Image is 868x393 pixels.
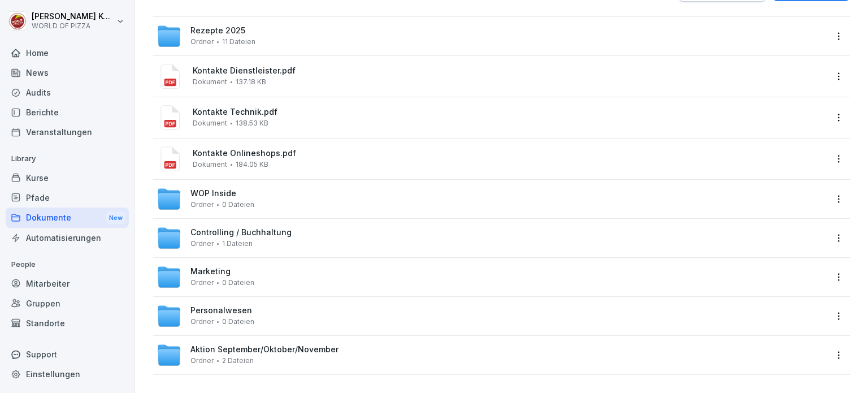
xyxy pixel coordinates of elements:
[193,66,826,76] span: Kontakte Dienstleister.pdf
[193,119,227,127] span: Dokument
[6,208,129,228] a: DokumenteNew
[6,293,129,313] a: Gruppen
[32,12,114,21] p: [PERSON_NAME] Kegzde
[222,318,254,326] span: 0 Dateien
[157,24,826,49] a: Rezepte 2025Ordner11 Dateien
[190,228,292,237] span: Controlling / Buchhaltung
[157,343,826,368] a: Aktion September/Oktober/NovemberOrdner2 Dateien
[6,43,129,63] a: Home
[190,357,214,365] span: Ordner
[6,208,129,228] div: Dokumente
[193,107,826,117] span: Kontakte Technik.pdf
[190,240,214,248] span: Ordner
[157,187,826,211] a: WOP InsideOrdner0 Dateien
[222,201,254,209] span: 0 Dateien
[236,119,268,127] span: 138.53 KB
[6,364,129,384] a: Einstellungen
[32,22,114,30] p: WORLD OF PIZZA
[193,78,227,86] span: Dokument
[222,38,255,46] span: 11 Dateien
[6,102,129,122] a: Berichte
[222,357,254,365] span: 2 Dateien
[236,161,268,169] span: 184.05 KB
[193,149,826,158] span: Kontakte Onlineshops.pdf
[190,201,214,209] span: Ordner
[190,279,214,287] span: Ordner
[6,168,129,188] a: Kurse
[222,279,254,287] span: 0 Dateien
[6,228,129,248] a: Automatisierungen
[193,161,227,169] span: Dokument
[6,274,129,293] a: Mitarbeiter
[6,256,129,274] p: People
[6,63,129,83] a: News
[157,304,826,329] a: PersonalwesenOrdner0 Dateien
[157,226,826,251] a: Controlling / BuchhaltungOrdner1 Dateien
[106,211,125,224] div: New
[222,240,253,248] span: 1 Dateien
[190,26,245,36] span: Rezepte 2025
[190,38,214,46] span: Ordner
[6,122,129,142] a: Veranstaltungen
[190,318,214,326] span: Ordner
[6,313,129,333] a: Standorte
[6,344,129,364] div: Support
[190,345,338,355] span: Aktion September/Oktober/November
[236,78,266,86] span: 137.18 KB
[157,265,826,290] a: MarketingOrdner0 Dateien
[190,189,236,198] span: WOP Inside
[6,83,129,102] a: Audits
[190,267,231,277] span: Marketing
[6,150,129,168] p: Library
[190,306,252,316] span: Personalwesen
[6,188,129,208] a: Pfade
